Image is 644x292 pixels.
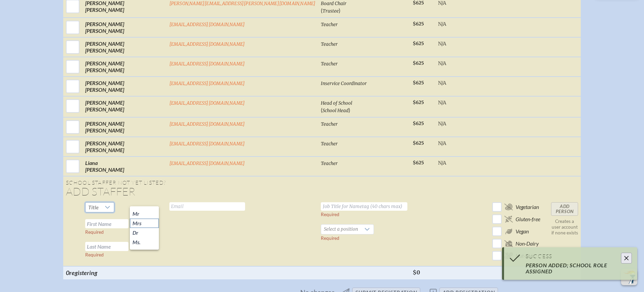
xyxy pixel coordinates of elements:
span: N/A [438,160,446,166]
th: $0 [410,266,435,279]
span: Mr [133,210,139,217]
span: $625 [413,100,424,105]
span: Ms. [133,239,141,246]
span: N/A [438,21,446,27]
label: Required [321,235,339,241]
a: [EMAIL_ADDRESS][DOMAIN_NAME] [169,141,245,147]
span: $625 [413,121,424,126]
span: ( [321,107,323,113]
span: $625 [413,160,424,166]
span: Non-Dairy [516,240,539,247]
span: $625 [413,41,424,46]
span: N/A [438,60,446,66]
span: N/A [438,121,446,127]
span: Teacher [321,61,338,67]
span: Teacher [321,41,338,47]
span: Board Chair [321,1,347,6]
span: Teacher [321,141,338,147]
a: [EMAIL_ADDRESS][DOMAIN_NAME] [169,22,245,27]
span: Trustee [323,8,339,14]
span: ( [321,7,323,14]
span: Select a position [321,225,361,234]
span: registering [69,269,97,276]
span: N/A [438,80,446,86]
span: Title [86,203,101,212]
span: Success [526,253,552,259]
span: Title [88,204,99,210]
input: Last Name [85,242,128,251]
a: [EMAIL_ADDRESS][DOMAIN_NAME] [169,121,245,127]
span: N/A [438,140,446,146]
input: Job Title for Nametag (40 chars max) [321,202,407,211]
th: 0 [63,266,167,279]
td: [PERSON_NAME] [PERSON_NAME] [82,96,167,117]
div: Person added; school role assigned [526,262,621,274]
span: School Head [323,108,349,113]
ul: Option List [130,206,159,250]
input: Email [169,202,245,211]
span: ) [349,107,350,113]
span: $625 [413,21,424,27]
span: Vegan [516,228,529,235]
span: N/A [438,100,446,106]
td: Liana [PERSON_NAME] [82,157,167,176]
span: Head of School [321,100,352,106]
a: [PERSON_NAME][EMAIL_ADDRESS][PERSON_NAME][DOMAIN_NAME] [169,1,316,6]
span: $625 [413,80,424,86]
li: Dr [130,228,159,237]
span: Teacher [321,121,338,127]
span: Inservice Coordinator [321,81,367,86]
td: [PERSON_NAME] [PERSON_NAME] [82,77,167,96]
span: $625 [413,140,424,146]
span: Teacher [321,22,338,27]
span: $625 [413,60,424,66]
span: Teacher [321,161,338,166]
p: Creates a user account if none exists [551,218,578,236]
span: N/A [438,41,446,47]
span: Mrs [133,220,141,227]
span: Vegetarian [516,204,539,210]
td: [PERSON_NAME] [PERSON_NAME] [82,18,167,37]
label: Required [321,212,339,217]
button: Close [621,253,632,264]
td: [PERSON_NAME] [PERSON_NAME] [82,117,167,137]
span: Gluten-free [516,216,540,223]
a: [EMAIL_ADDRESS][DOMAIN_NAME] [169,100,245,106]
a: [EMAIL_ADDRESS][DOMAIN_NAME] [169,61,245,67]
span: ) [339,7,340,14]
li: Ms. [130,237,159,247]
td: [PERSON_NAME] [PERSON_NAME] [82,57,167,77]
td: [PERSON_NAME] [PERSON_NAME] [82,137,167,157]
label: Required [85,229,104,235]
li: Mrs [130,218,159,228]
li: Mr [130,209,159,218]
a: [EMAIL_ADDRESS][DOMAIN_NAME] [169,41,245,47]
a: [EMAIL_ADDRESS][DOMAIN_NAME] [169,161,245,166]
a: [EMAIL_ADDRESS][DOMAIN_NAME] [169,81,245,86]
input: First Name [85,219,128,228]
span: Dr [133,229,138,236]
td: [PERSON_NAME] [PERSON_NAME] [82,37,167,57]
label: Required [85,252,104,257]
